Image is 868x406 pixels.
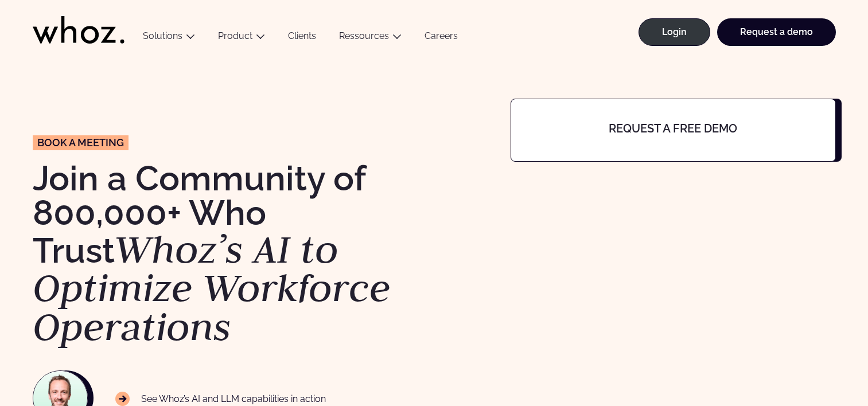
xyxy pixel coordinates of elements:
[339,30,389,41] a: Ressources
[218,30,252,41] a: Product
[131,30,207,46] button: Solutions
[328,30,413,46] button: Ressources
[547,122,799,135] h4: Request a free demo
[33,224,391,352] em: Whoz’s AI to Optimize Workforce Operations
[37,138,124,148] span: Book a meeting
[207,30,277,46] button: Product
[639,18,710,46] a: Login
[33,161,423,346] h1: Join a Community of 800,000+ Who Trust
[277,30,328,46] a: Clients
[413,30,469,46] a: Careers
[717,18,836,46] a: Request a demo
